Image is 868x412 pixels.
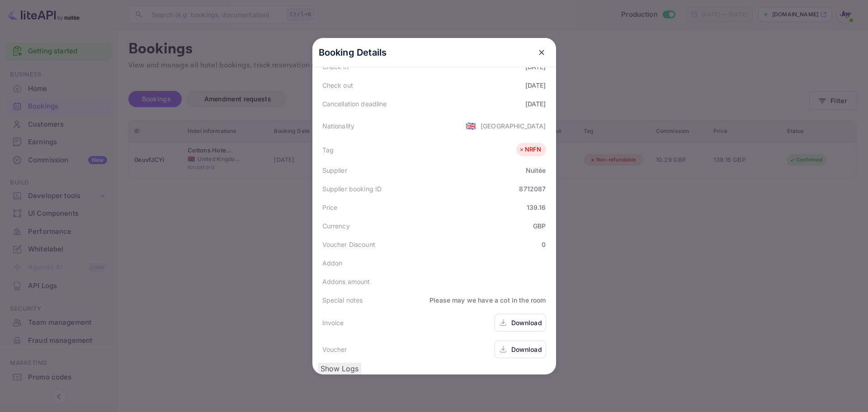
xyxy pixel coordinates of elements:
[318,363,361,374] button: Show Logs
[322,184,382,194] div: Supplier booking ID
[481,121,546,131] div: [GEOGRAPHIC_DATA]
[322,345,347,354] div: Voucher
[322,145,334,155] div: Tag
[525,81,546,90] div: [DATE]
[519,184,546,194] div: 8712087
[322,295,363,305] div: Special notes
[322,221,350,231] div: Currency
[542,240,546,249] div: 0
[319,46,387,59] p: Booking Details
[466,118,476,134] span: United States
[429,295,546,305] div: Please may we have a cot in the room
[525,99,546,109] div: [DATE]
[533,221,546,231] div: GBP
[322,166,347,175] div: Supplier
[322,258,343,268] div: Addon
[322,81,353,90] div: Check out
[322,277,370,286] div: Addons amount
[322,99,387,109] div: Cancellation deadline
[322,203,338,212] div: Price
[322,318,344,327] div: Invoice
[511,318,542,327] div: Download
[527,203,546,212] div: 139.16
[526,166,546,175] div: Nuitée
[519,145,542,154] div: NRFN
[511,345,542,354] div: Download
[533,44,550,61] button: close
[322,121,355,131] div: Nationality
[322,240,375,249] div: Voucher Discount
